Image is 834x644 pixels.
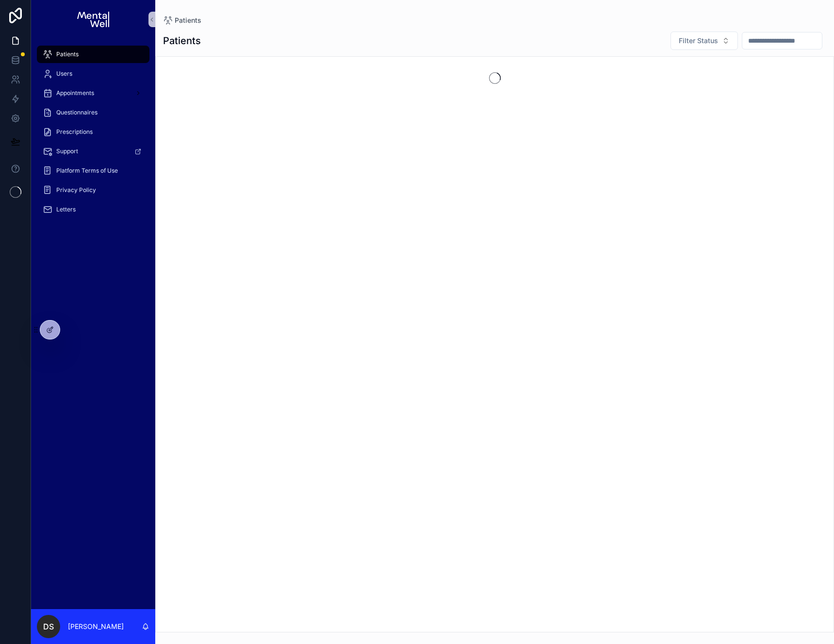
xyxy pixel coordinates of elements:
a: Patients [37,46,149,63]
a: Letters [37,201,149,218]
span: Patients [56,50,79,58]
span: Support [56,147,78,155]
span: Filter Status [679,36,718,46]
span: Users [56,70,72,78]
div: scrollable content [31,39,155,231]
a: Support [37,143,149,160]
button: Select Button [670,32,738,50]
h1: Patients [163,34,201,48]
span: Questionnaires [56,109,98,116]
span: DS [43,621,54,632]
a: Appointments [37,84,149,102]
a: Prescriptions [37,123,149,141]
span: Appointments [56,89,94,97]
p: [PERSON_NAME] [68,622,124,631]
span: Patients [175,16,201,25]
a: Patients [163,16,201,25]
span: Letters [56,206,76,213]
a: Questionnaires [37,104,149,121]
img: App logo [77,12,109,27]
a: Platform Terms of Use [37,162,149,179]
a: Privacy Policy [37,181,149,199]
span: Privacy Policy [56,186,96,194]
span: Prescriptions [56,128,93,136]
a: Users [37,65,149,82]
span: Platform Terms of Use [56,167,118,175]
